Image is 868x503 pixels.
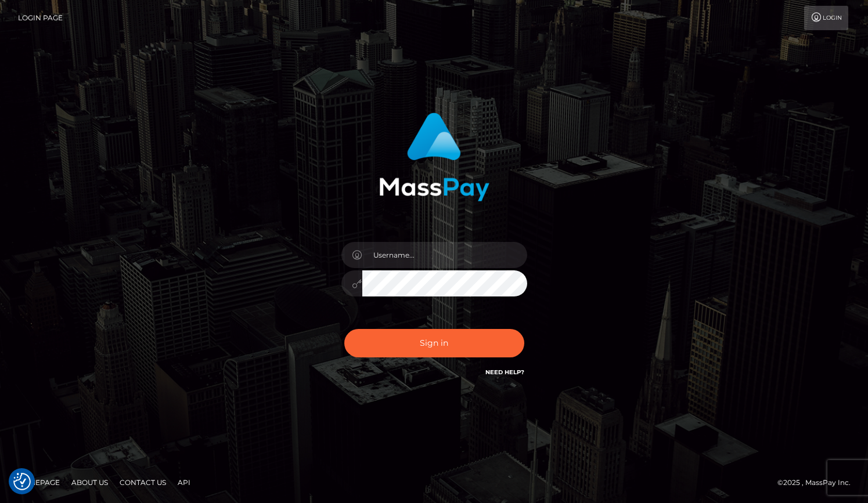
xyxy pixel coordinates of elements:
a: About Us [67,473,113,491]
img: MassPay Login [379,113,489,201]
a: Need Help? [485,368,524,376]
a: Login Page [18,6,63,30]
button: Consent Preferences [13,473,31,490]
a: Homepage [13,473,64,491]
a: API [173,473,195,491]
button: Sign in [344,329,524,357]
a: Contact Us [115,473,171,491]
a: Login [804,6,848,30]
input: Username... [362,242,527,268]
img: Revisit consent button [13,473,31,490]
div: © 2025 , MassPay Inc. [777,476,859,489]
